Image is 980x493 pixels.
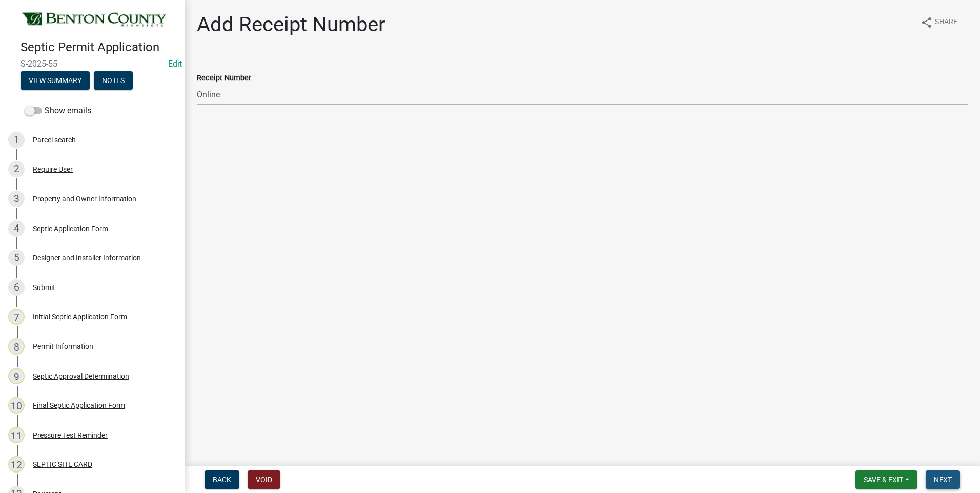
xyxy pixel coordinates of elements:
[33,313,127,320] div: Initial Septic Application Form
[8,279,25,296] div: 6
[8,132,25,148] div: 1
[8,250,25,266] div: 5
[248,470,280,489] button: Void
[8,368,25,384] div: 9
[213,476,231,484] span: Back
[33,461,92,468] div: SEPTIC SITE CARD
[21,71,90,90] button: View Summary
[912,12,966,32] button: shareShare
[94,71,133,90] button: Notes
[8,456,25,473] div: 12
[855,470,917,489] button: Save & Exit
[21,77,90,85] wm-modal-confirm: Summary
[934,476,952,484] span: Next
[197,75,251,82] label: Receipt Number
[8,220,25,237] div: 4
[33,136,76,143] div: Parcel search
[168,59,182,69] wm-modal-confirm: Edit Application Number
[21,40,176,55] h4: Septic Permit Application
[8,161,25,177] div: 2
[33,402,125,409] div: Final Septic Application Form
[197,12,385,37] h1: Add Receipt Number
[8,309,25,325] div: 7
[8,338,25,355] div: 8
[8,397,25,414] div: 10
[8,191,25,207] div: 3
[921,16,933,29] i: share
[205,470,239,489] button: Back
[94,77,133,85] wm-modal-confirm: Notes
[8,427,25,443] div: 11
[33,373,129,380] div: Septic Approval Determination
[33,284,55,291] div: Submit
[33,254,141,261] div: Designer and Installer Information
[33,343,93,350] div: Permit Information
[33,225,108,232] div: Septic Application Form
[864,476,903,484] span: Save & Exit
[21,59,164,69] span: S-2025-55
[21,11,168,29] img: Benton County, Minnesota
[935,16,957,29] span: Share
[33,432,108,439] div: Pressure Test Reminder
[33,166,73,173] div: Require User
[168,59,182,69] a: Edit
[33,195,136,202] div: Property and Owner Information
[926,470,960,489] button: Next
[25,105,91,117] label: Show emails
